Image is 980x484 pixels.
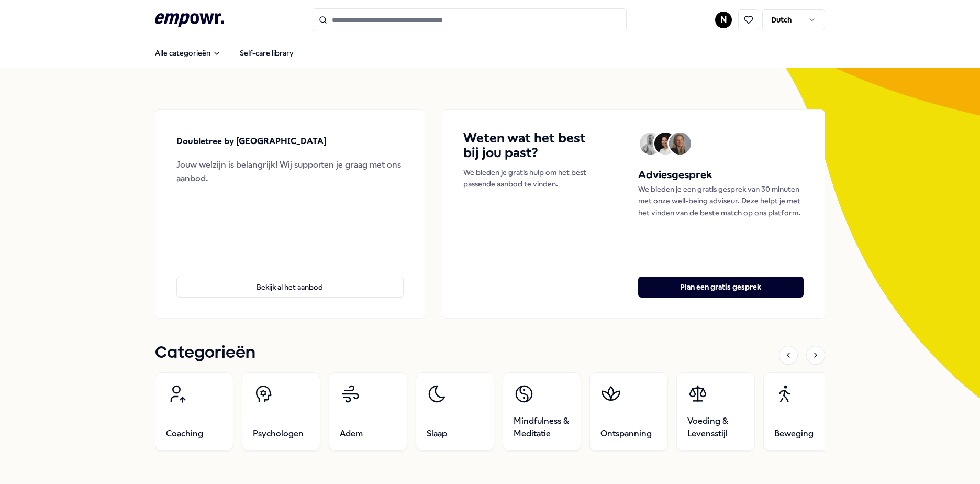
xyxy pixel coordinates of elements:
[155,372,233,451] a: Coaching
[715,12,732,28] button: N
[514,415,570,440] span: Mindfulness & Meditatie
[600,427,652,440] span: Ontspanning
[463,167,596,190] p: We bieden je gratis hulp om het best passende aanbod te vinden.
[638,183,804,218] p: We bieden je een gratis gesprek van 30 minuten met onze well-being adviseur. Deze helpt je met he...
[774,427,814,440] span: Beweging
[676,372,755,451] a: Voeding & Levensstijl
[638,277,804,298] button: Plan een gratis gesprek
[340,427,363,440] span: Adem
[763,372,842,451] a: Beweging
[155,340,255,366] h1: Categorieën
[640,133,662,155] img: Avatar
[166,427,203,440] span: Coaching
[416,372,494,451] a: Slaap
[687,415,744,440] span: Voeding & Levensstijl
[147,42,229,63] button: Alle categorieën
[503,372,581,451] a: Mindfulness & Meditatie
[176,260,404,298] a: Bekijk al het aanbod
[427,427,447,440] span: Slaap
[654,133,676,155] img: Avatar
[176,158,404,185] div: Jouw welzijn is belangrijk! Wij supporten je graag met ons aanbod.
[231,42,302,63] a: Self-care library
[313,8,627,31] input: Search for products, categories or subcategories
[589,372,668,451] a: Ontspanning
[242,372,320,451] a: Psychologen
[176,277,404,298] button: Bekijk al het aanbod
[463,131,596,160] h4: Weten wat het best bij jou past?
[638,167,804,183] h5: Adviesgesprek
[176,135,327,148] p: Doubletree by [GEOGRAPHIC_DATA]
[329,372,407,451] a: Adem
[669,133,691,155] img: Avatar
[253,427,304,440] span: Psychologen
[147,42,302,63] nav: Main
